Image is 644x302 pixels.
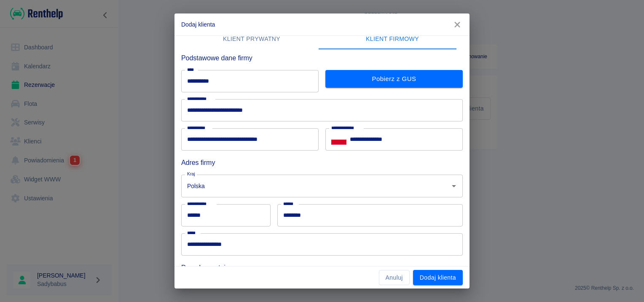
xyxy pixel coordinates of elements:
[181,29,322,49] button: Klient prywatny
[448,180,460,192] button: Otwórz
[379,270,410,286] button: Anuluj
[331,133,346,146] button: Select country
[181,157,463,168] h6: Adres firmy
[174,13,470,35] h2: Dodaj klienta
[325,70,463,88] button: Pobierz z GUS
[181,29,463,49] div: lab API tabs example
[322,29,463,49] button: Klient firmowy
[181,262,463,273] h6: Dane korzystającego
[181,53,463,63] h6: Podstawowe dane firmy
[187,171,195,177] label: Kraj
[413,270,463,286] button: Dodaj klienta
